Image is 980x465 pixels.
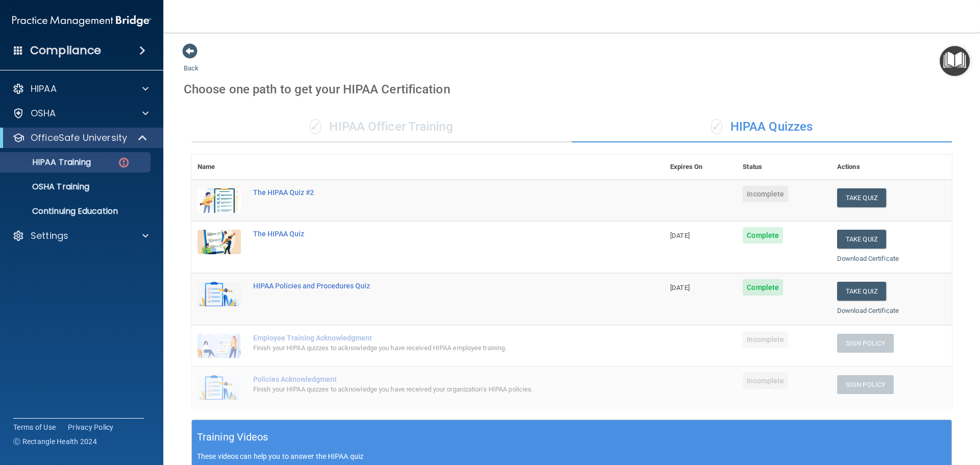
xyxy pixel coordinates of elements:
[940,46,970,76] button: Open Resource Center
[837,188,886,207] button: Take Quiz
[837,230,886,249] button: Take Quiz
[837,334,894,353] button: Sign Policy
[837,255,899,262] a: Download Certificate
[253,188,613,197] div: The HIPAA Quiz #2
[253,342,613,354] div: Finish your HIPAA quizzes to acknowledge you have received HIPAA employee training.
[31,107,56,119] p: OSHA
[310,119,321,134] span: ✓
[837,307,899,314] a: Download Certificate
[743,227,783,243] span: Complete
[31,230,68,242] p: Settings
[197,428,268,446] h5: Training Videos
[711,119,722,134] span: ✓
[664,155,737,180] th: Expires On
[12,230,149,242] a: Settings
[670,232,690,239] span: [DATE]
[743,331,788,348] span: Incomplete
[572,112,952,142] div: HIPAA Quizzes
[7,182,89,192] p: OSHA Training
[743,186,788,202] span: Incomplete
[253,230,613,238] div: The HIPAA Quiz
[837,282,886,301] button: Take Quiz
[191,155,247,180] th: Name
[7,206,146,216] p: Continuing Education
[31,83,57,95] p: HIPAA
[253,334,613,342] div: Employee Training Acknowledgment
[197,452,946,460] p: These videos can help you to answer the HIPAA quiz
[117,156,130,169] img: danger-circle.6113f641.png
[253,282,613,290] div: HIPAA Policies and Procedures Quiz
[184,52,199,72] a: Back
[737,155,831,180] th: Status
[12,83,149,95] a: HIPAA
[12,107,149,119] a: OSHA
[184,75,960,104] div: Choose one path to get your HIPAA Certification
[743,279,783,296] span: Complete
[12,11,151,31] img: PMB logo
[13,422,56,432] a: Terms of Use
[253,375,613,383] div: Policies Acknowledgment
[68,422,114,432] a: Privacy Policy
[13,436,97,447] span: Ⓒ Rectangle Health 2024
[743,373,788,389] span: Incomplete
[7,157,91,167] p: HIPAA Training
[670,284,690,291] span: [DATE]
[30,43,101,58] h4: Compliance
[253,383,613,396] div: Finish your HIPAA quizzes to acknowledge you have received your organization’s HIPAA policies.
[191,112,572,142] div: HIPAA Officer Training
[31,132,127,144] p: OfficeSafe University
[12,132,148,144] a: OfficeSafe University
[837,375,894,394] button: Sign Policy
[831,155,952,180] th: Actions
